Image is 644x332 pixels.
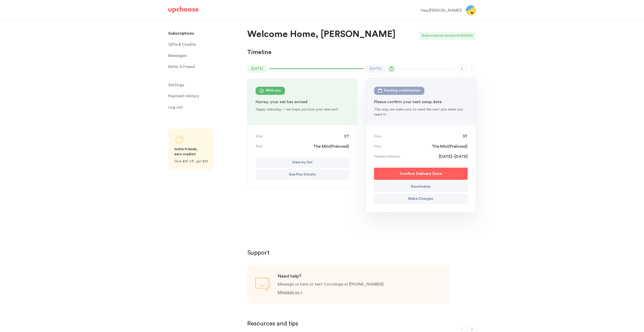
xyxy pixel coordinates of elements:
a: Subscriptions [168,28,241,38]
p: Resources and tips [247,320,476,328]
p: See Plan Details [289,172,316,178]
p: Message us here or text Concierge at [PHONE_NUMBER] [278,281,384,287]
button: Confirm Delivery Date [374,168,468,180]
p: Size: [256,134,263,139]
p: Make Changes [408,196,433,202]
span: Settings [168,80,184,90]
button: See Plan Details [256,170,349,180]
p: Refer A Friend [168,62,195,72]
p: Payment History [168,91,199,101]
span: 3T [463,133,468,139]
span: Messages [168,51,186,61]
div: # 1005031 [456,32,476,40]
p: View my Set [292,160,313,166]
p: Plan: [256,144,263,149]
p: Plan: [374,144,381,149]
a: Payment History [168,91,241,101]
div: With you [266,88,281,94]
p: Happy unboxing — we hope you love your new set! [256,107,349,112]
a: Settings [168,80,241,90]
div: Subscription Active [419,32,456,40]
p: Welcome Home, [PERSON_NAME] [247,28,396,40]
a: Share UpChoose [168,128,213,170]
p: Need help? [278,273,384,279]
p: Please confirm your next swap date [374,99,468,105]
div: Hey, [PERSON_NAME] ! [421,7,462,13]
p: Support [247,249,476,257]
p: This way, we make sure to send the next size when you need it! [374,107,468,117]
time: [DATE] [247,65,267,73]
p: Subscriptions [168,28,194,38]
p: Reschedule [411,184,430,190]
time: [DATE] [366,65,385,73]
div: Pending confirmation [384,88,420,94]
p: Timeline [247,49,272,57]
a: Message us > [278,290,302,294]
a: Gifts & Credits [168,39,241,50]
button: Reschedule [374,182,468,192]
p: Confirm Delivery Date [400,171,442,177]
p: Hurray, your set has arrived [256,99,349,105]
span: [DATE]–[DATE] [439,153,468,160]
a: Log out [168,102,241,112]
a: Messages [168,51,241,61]
img: UpChoose [168,6,199,13]
a: UpChoose [168,6,199,15]
button: View my Set [256,158,349,168]
span: Gifts & Credits [168,39,196,50]
p: Planned delivery: [374,154,401,159]
span: Log out [168,102,183,112]
a: Refer A Friend [168,62,241,72]
p: Size: [374,134,381,139]
span: 2T [344,133,349,139]
span: The Mini ( Preloved ) [432,143,468,149]
span: The Mini ( Preloved ) [313,143,349,149]
button: Make Changes [374,194,468,204]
